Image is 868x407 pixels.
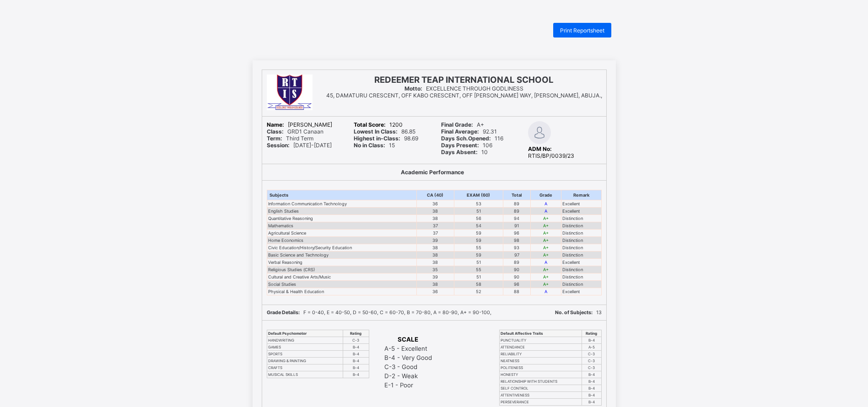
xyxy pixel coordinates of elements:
[582,371,601,378] td: B-4
[454,222,503,229] td: 54
[267,350,343,357] td: SPORTS
[416,244,454,251] td: 38
[354,128,398,135] b: Lowest In Class:
[416,258,454,266] td: 38
[560,27,604,34] span: Print Reportsheet
[416,266,454,273] td: 35
[384,381,432,389] td: E-1 - Poor
[530,266,561,273] td: A+
[561,236,601,244] td: Distinction
[454,251,503,258] td: 59
[561,222,601,229] td: Distinction
[441,128,497,135] span: 92.31
[441,142,479,149] b: Days Present:
[267,121,332,128] span: [PERSON_NAME]
[267,330,343,337] th: Default Psychomotor
[561,273,601,280] td: Distinction
[454,207,503,214] td: 51
[454,288,503,295] td: 52
[441,121,484,128] span: A+
[416,214,454,222] td: 38
[454,236,503,244] td: 59
[267,142,290,149] b: Session:
[503,266,530,273] td: 90
[416,288,454,295] td: 36
[267,128,323,135] span: GRD1 Canaan
[582,378,601,385] td: B-4
[499,364,582,371] td: POLITENESS
[343,357,369,364] td: B-4
[561,258,601,266] td: Excellent
[582,337,601,343] td: B-4
[582,391,601,398] td: B-4
[267,357,343,364] td: DRAWING & PAINTING
[267,288,416,295] td: Physical & Health Education
[454,229,503,236] td: 59
[343,350,369,357] td: B-4
[503,236,530,244] td: 98
[441,128,479,135] b: Final Average:
[441,121,473,128] b: Final Grade:
[441,142,492,149] span: 106
[503,251,530,258] td: 97
[561,244,601,251] td: Distinction
[503,280,530,288] td: 96
[503,258,530,266] td: 89
[530,258,561,266] td: A
[384,353,432,362] td: B-4 - Very Good
[267,214,416,222] td: Quantitative Reasoning
[267,273,416,280] td: Cultural and Creative Arts/Music
[555,310,602,316] span: 13
[416,207,454,214] td: 38
[384,363,432,371] td: C-3 - Good
[530,288,561,295] td: A
[503,244,530,251] td: 93
[561,266,601,273] td: Distinction
[416,222,454,229] td: 37
[503,214,530,222] td: 94
[561,207,601,214] td: Excellent
[441,149,488,155] span: 10
[404,85,523,92] span: EXCELLENCE THROUGH GODLINESS
[454,266,503,273] td: 55
[530,222,561,229] td: A+
[404,85,422,92] b: Motto:
[530,273,561,280] td: A+
[555,310,593,316] b: No. of Subjects:
[416,229,454,236] td: 37
[530,280,561,288] td: A+
[454,273,503,280] td: 51
[561,288,601,295] td: Excellent
[384,372,432,380] td: D-2 - Weak
[528,145,574,159] span: RTIS/BP/0039/23
[267,236,416,244] td: Home Economics
[454,280,503,288] td: 58
[503,288,530,295] td: 88
[499,337,582,343] td: PUNCTUALITY
[416,273,454,280] td: 39
[499,357,582,364] td: NEATNESS
[267,135,313,142] span: Third Term
[503,190,530,200] th: Total
[530,251,561,258] td: A+
[582,343,601,350] td: A-5
[354,128,415,135] span: 86.85
[499,343,582,350] td: ATTENDANCE
[267,222,416,229] td: Mathematics
[561,214,601,222] td: Distinction
[441,135,491,142] b: Days Sch.Opened:
[267,310,491,316] span: F = 0-40, E = 40-50, D = 50-60, C = 60-70, B = 70-80, A = 80-90, A+ = 90-100,
[582,357,601,364] td: C-3
[499,385,582,391] td: SELF CONTROL
[267,343,343,350] td: GAMES
[530,229,561,236] td: A+
[354,121,386,128] b: Total Score:
[267,207,416,214] td: English Studies
[401,169,464,176] b: Academic Performance
[416,200,454,207] td: 36
[582,385,601,391] td: B-4
[499,378,582,385] td: RELATIONSHIP WITH STUDENTS
[561,190,601,200] th: Remark
[343,343,369,350] td: B-4
[454,214,503,222] td: 56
